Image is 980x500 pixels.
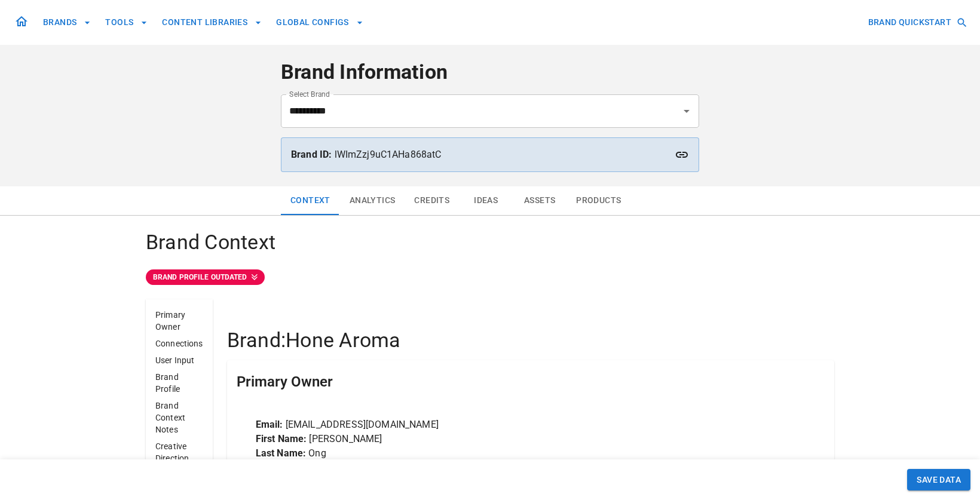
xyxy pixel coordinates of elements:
[256,447,307,459] strong: Last Name:
[155,338,203,349] p: Connections
[281,60,699,85] h4: Brand Information
[256,419,283,430] strong: Email:
[256,432,806,446] p: [PERSON_NAME]
[340,186,405,215] button: Analytics
[146,230,834,255] h4: Brand Context
[155,440,203,476] p: Creative Direction Notes
[907,469,970,491] button: SAVE DATA
[281,186,340,215] button: Context
[237,372,333,391] h5: Primary Owner
[155,309,203,333] p: Primary Owner
[155,354,203,366] p: User Input
[227,360,834,403] div: Primary Owner
[256,433,307,444] strong: First Name:
[405,186,459,215] button: Credits
[513,186,566,215] button: Assets
[157,11,267,33] button: CONTENT LIBRARIES
[100,11,152,33] button: TOOLS
[863,11,970,33] button: BRAND QUICKSTART
[459,186,513,215] button: Ideas
[256,418,806,432] p: [EMAIL_ADDRESS][DOMAIN_NAME]
[153,272,247,283] p: BRAND PROFILE OUTDATED
[146,269,834,285] a: BRAND PROFILE OUTDATED
[291,149,332,160] strong: Brand ID:
[289,89,330,99] label: Select Brand
[38,11,96,33] button: BRANDS
[155,400,203,435] p: Brand Context Notes
[678,103,695,119] button: Open
[155,371,203,395] p: Brand Profile
[227,328,834,353] h4: Brand: Hone Aroma
[271,11,368,33] button: GLOBAL CONFIGS
[256,446,806,461] p: Ong
[291,148,689,162] p: lWImZzj9uC1AHa868atC
[566,186,630,215] button: Products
